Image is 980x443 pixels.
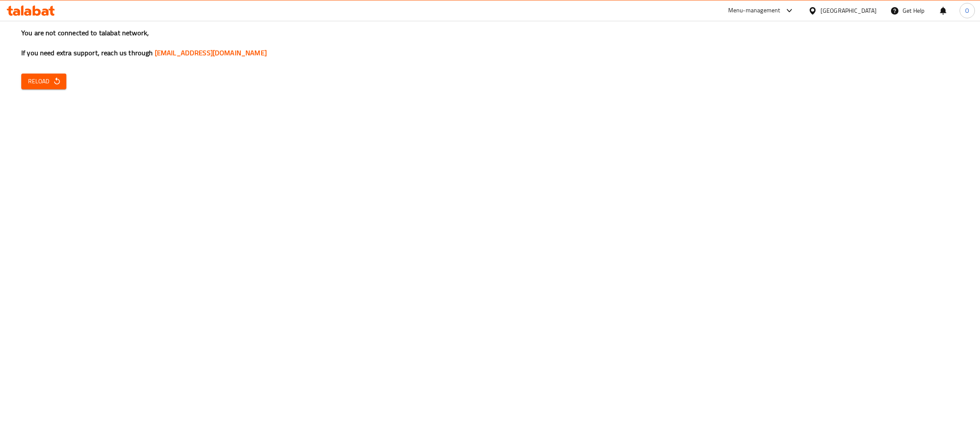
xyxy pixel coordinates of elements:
[21,28,959,58] h3: You are not connected to talabat network, If you need extra support, reach us through
[21,74,66,89] button: Reload
[820,6,877,15] div: [GEOGRAPHIC_DATA]
[728,6,781,16] div: Menu-management
[965,6,969,15] span: O
[155,46,267,59] a: [EMAIL_ADDRESS][DOMAIN_NAME]
[28,76,60,87] span: Reload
